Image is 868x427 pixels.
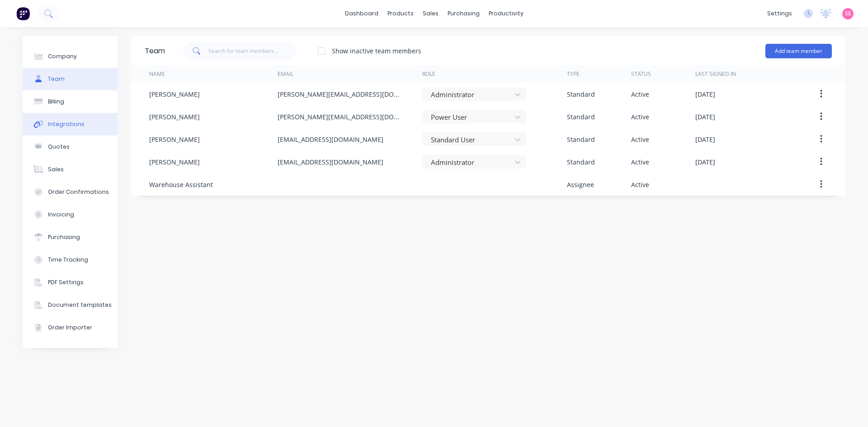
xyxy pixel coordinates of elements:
button: Company [23,45,118,68]
div: Invoicing [48,211,74,219]
div: products [383,7,418,20]
div: Order Importer [48,324,92,332]
div: Warehouse Assistant [149,180,213,189]
div: Role [422,70,435,78]
div: [DATE] [695,157,715,167]
button: Order Confirmations [23,181,118,203]
div: Active [631,89,649,99]
div: Team [48,75,65,83]
button: Invoicing [23,203,118,226]
button: Add team member [765,44,832,58]
div: Team [145,46,165,56]
div: Company [48,52,77,61]
div: Email [278,70,293,78]
button: Billing [23,90,118,113]
div: [PERSON_NAME][EMAIL_ADDRESS][DOMAIN_NAME] [278,89,404,99]
div: Status [631,70,651,78]
div: settings [763,7,797,20]
div: Type [567,70,580,78]
div: Active [631,112,649,122]
div: Billing [48,98,64,106]
button: Team [23,68,118,90]
div: Assignee [567,180,594,189]
div: Standard [567,157,595,167]
button: Time Tracking [23,249,118,271]
div: Standard [567,112,595,122]
div: [EMAIL_ADDRESS][DOMAIN_NAME] [278,135,383,144]
div: [PERSON_NAME][EMAIL_ADDRESS][DOMAIN_NAME] [278,112,404,122]
div: Quotes [48,143,70,151]
div: [DATE] [695,112,715,122]
button: Sales [23,158,118,181]
div: Active [631,157,649,167]
button: Quotes [23,136,118,158]
div: [PERSON_NAME] [149,89,200,99]
div: Time Tracking [48,256,88,264]
div: Document templates [48,301,112,309]
div: purchasing [443,7,484,20]
a: dashboard [340,7,383,20]
button: Purchasing [23,226,118,249]
div: [PERSON_NAME] [149,135,200,144]
button: Order Importer [23,316,118,339]
div: productivity [484,7,528,20]
div: Order Confirmations [48,188,109,196]
button: Integrations [23,113,118,136]
div: Name [149,70,165,78]
div: Standard [567,89,595,99]
div: [PERSON_NAME] [149,112,200,122]
div: [EMAIL_ADDRESS][DOMAIN_NAME] [278,157,383,167]
div: Active [631,135,649,144]
div: Active [631,180,649,189]
button: Document templates [23,294,118,316]
input: Search for team members... [208,42,297,60]
div: [PERSON_NAME] [149,157,200,167]
div: Standard [567,135,595,144]
div: Purchasing [48,233,80,241]
div: Show inactive team members [332,46,421,56]
span: SE [845,9,851,18]
div: [DATE] [695,89,715,99]
div: Sales [48,165,64,174]
div: PDF Settings [48,278,84,286]
div: Integrations [48,120,85,128]
div: [DATE] [695,135,715,144]
img: Factory [16,7,30,20]
div: sales [418,7,443,20]
button: PDF Settings [23,271,118,294]
div: Last signed in [695,70,736,78]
